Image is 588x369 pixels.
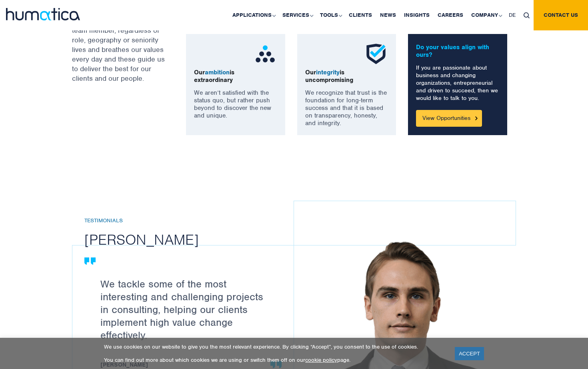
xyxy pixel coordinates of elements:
p: We use cookies on our website to give you the most relevant experience. By clicking “Accept”, you... [104,343,445,350]
p: If you are passionate about business and changing organizations, entrepreneurial and driven to su... [416,64,499,102]
img: search_icon [524,12,530,18]
p: Our is extraordinary [194,69,277,84]
p: Do your values align with ours? [416,44,499,59]
a: View Opportunities [416,110,482,127]
img: Button [475,116,478,120]
span: integrity [316,68,340,76]
a: ACCEPT [455,347,484,360]
img: ico [364,42,388,66]
h2: [PERSON_NAME] [84,230,306,249]
h6: Testimonials [84,217,306,224]
p: We aren’t satisfied with the status quo, but rather push beyond to discover the new and unique. [194,89,277,120]
span: DE [509,12,516,18]
p: We tackle some of the most interesting and challenging projects in consulting, helping our client... [100,277,274,341]
p: You can find out more about which cookies we are using or switch them off on our page. [104,357,445,363]
span: ambition [205,68,230,76]
p: We recognize that trust is the foundation for long-term success and that it is based on transpare... [305,89,388,127]
img: logo [6,8,80,20]
a: cookie policy [305,357,337,363]
p: Our is uncompromising [305,69,388,84]
img: ico [253,42,277,66]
